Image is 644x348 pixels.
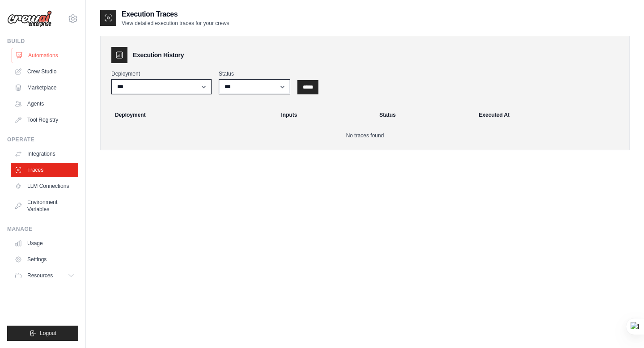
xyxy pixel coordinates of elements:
[104,105,276,125] th: Deployment
[122,9,229,20] h2: Execution Traces
[276,105,374,125] th: Inputs
[374,105,473,125] th: Status
[11,195,78,216] a: Environment Variables
[133,51,184,59] h3: Execution History
[11,81,78,95] a: Marketplace
[27,272,53,279] span: Resources
[11,64,78,79] a: Crew Studio
[122,20,229,27] p: View detailed execution traces for your crews
[7,136,78,143] div: Operate
[40,330,56,337] span: Logout
[11,163,78,177] a: Traces
[7,225,78,233] div: Manage
[12,48,79,63] a: Automations
[7,10,52,27] img: Logo
[474,105,626,125] th: Executed At
[11,97,78,111] a: Agents
[11,113,78,127] a: Tool Registry
[7,38,78,45] div: Build
[11,252,78,267] a: Settings
[111,70,212,77] label: Deployment
[111,132,619,139] p: No traces found
[11,147,78,161] a: Integrations
[219,70,290,77] label: Status
[11,268,78,283] button: Resources
[11,179,78,193] a: LLM Connections
[7,326,78,341] button: Logout
[11,236,78,250] a: Usage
